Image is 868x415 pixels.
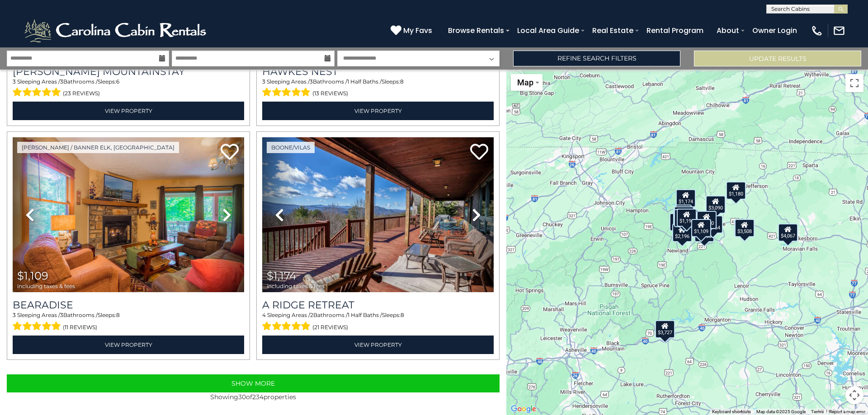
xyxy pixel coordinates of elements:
[347,78,382,85] span: 1 Half Baths /
[845,74,863,92] button: Toggle fullscreen view
[63,88,100,99] span: (23 reviews)
[13,78,244,99] div: Sleeping Areas / Bathrooms / Sleeps:
[17,283,75,289] span: including taxes & fees
[13,312,16,318] span: 3
[756,409,806,414] span: Map data ©2025 Google
[675,204,692,222] div: $910
[13,65,244,78] h3: Lei Lei Mountainstay
[13,299,244,311] a: Bearadise
[735,219,755,237] div: $3,508
[811,409,824,414] a: Terms
[726,181,746,199] div: $1,180
[310,312,313,318] span: 2
[443,23,509,38] a: Browse Rentals
[829,409,865,414] a: Report a map error
[712,23,744,38] a: About
[262,78,265,85] span: 3
[60,312,63,318] span: 3
[706,195,726,213] div: $3,090
[13,336,244,354] a: View Property
[400,78,404,85] span: 8
[833,24,845,37] img: mail-regular-white.png
[348,312,382,318] span: 1 Half Baths /
[238,393,246,401] span: 30
[13,78,16,85] span: 3
[509,403,538,415] img: Google
[509,403,538,415] a: Open this area in Google Maps (opens a new window)
[13,102,244,120] a: View Property
[513,51,680,66] a: Refine Search Filters
[17,269,48,282] span: $1,109
[13,137,244,292] img: thumbnail_163264067.jpeg
[845,386,863,404] button: Map camera controls
[778,223,798,241] div: $4,067
[655,320,675,338] div: $3,727
[517,78,533,87] span: Map
[697,211,717,229] div: $2,720
[63,322,97,333] span: (11 reviews)
[7,392,500,401] p: Showing of properties
[116,78,119,85] span: 6
[670,213,689,231] div: $2,293
[401,312,404,318] span: 8
[677,208,697,226] div: $1,196
[811,24,823,37] img: phone-regular-white.png
[712,409,751,415] button: Keyboard shortcuts
[262,78,494,99] div: Sleeping Areas / Bathrooms / Sleeps:
[312,322,348,333] span: (21 reviews)
[7,374,500,392] button: Show More
[391,25,434,37] a: My Favs
[267,283,325,289] span: including taxes & fees
[674,209,694,227] div: $1,876
[221,143,239,162] a: Add to favorites
[23,17,210,44] img: White-1-2.png
[694,224,714,242] div: $2,108
[262,336,494,354] a: View Property
[13,311,244,333] div: Sleeping Areas / Bathrooms / Sleeps:
[513,23,584,38] a: Local Area Guide
[403,25,432,36] span: My Favs
[262,65,494,78] a: Hawkes Nest
[262,311,494,333] div: Sleeping Areas / Bathrooms / Sleeps:
[511,74,542,91] button: Change map style
[748,23,802,38] a: Owner Login
[676,189,696,207] div: $1,174
[703,215,723,233] div: $2,764
[673,207,693,225] div: $2,671
[60,78,63,85] span: 3
[262,312,266,318] span: 4
[17,142,179,153] a: [PERSON_NAME] / Banner Elk, [GEOGRAPHIC_DATA]
[252,393,264,401] span: 234
[116,312,120,318] span: 8
[312,88,348,99] span: (13 reviews)
[13,65,244,78] a: [PERSON_NAME] Mountainstay
[694,51,861,66] button: Update Results
[262,102,494,120] a: View Property
[267,269,297,282] span: $1,174
[642,23,708,38] a: Rental Program
[674,206,694,224] div: $1,904
[267,142,315,153] a: Boone/Vilas
[470,143,488,162] a: Add to favorites
[262,299,494,311] a: A Ridge Retreat
[262,137,494,292] img: thumbnail_163269361.jpeg
[672,224,692,242] div: $2,196
[691,219,711,237] div: $1,109
[588,23,638,38] a: Real Estate
[310,78,313,85] span: 3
